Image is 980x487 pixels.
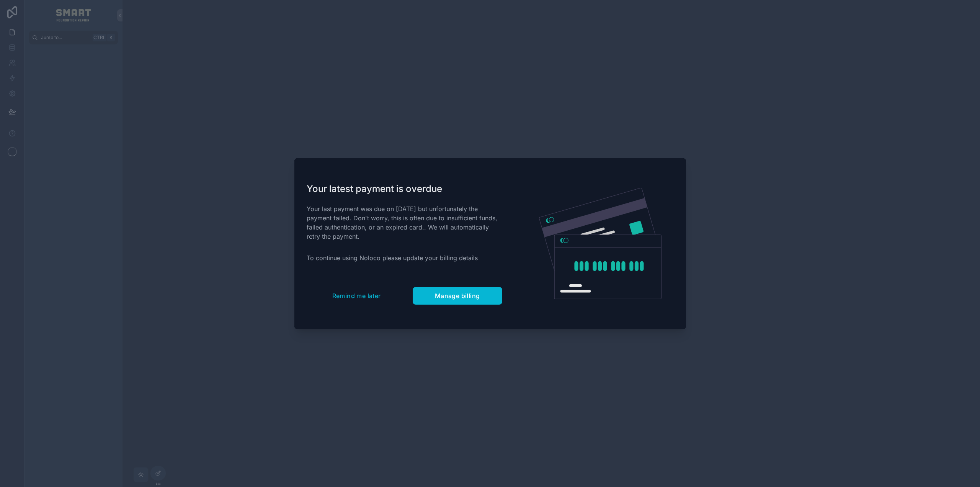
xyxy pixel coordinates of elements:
h1: Your latest payment is overdue [307,183,502,195]
span: Manage billing [435,292,480,300]
p: Your last payment was due on [DATE] but unfortunately the payment failed. Don't worry, this is of... [307,204,502,241]
p: To continue using Noloco please update your billing details [307,253,502,262]
span: Remind me later [332,292,381,300]
img: Credit card illustration [539,188,661,300]
button: Remind me later [307,287,407,305]
button: Manage billing [413,287,502,305]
